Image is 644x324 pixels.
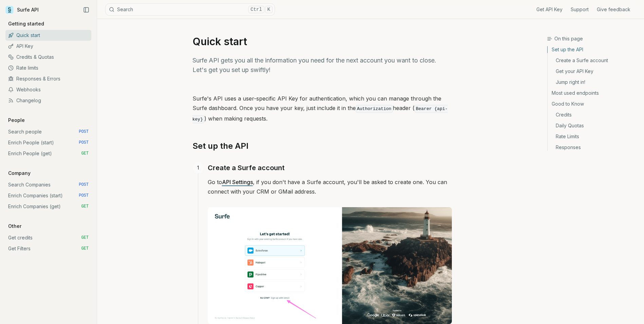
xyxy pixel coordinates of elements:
[548,109,639,120] a: Credits
[5,62,91,73] a: Rate limits
[81,151,89,156] span: GET
[81,204,89,209] span: GET
[5,117,27,124] p: People
[192,94,452,124] p: Surfe's API uses a user-specific API Key for authentication, which you can manage through the Sur...
[192,56,452,75] p: Surfe API gets you all the information you need for the next account you want to close. Let's get...
[5,126,91,137] a: Search people POST
[536,6,563,13] a: Get API Key
[548,120,639,131] a: Daily Quotas
[208,207,452,324] img: Image
[548,66,639,77] a: Get your API Key
[79,140,89,145] span: POST
[5,20,47,27] p: Getting started
[5,179,91,190] a: Search Companies POST
[547,35,639,42] h3: On this page
[79,129,89,134] span: POST
[5,148,91,159] a: Enrich People (get) GET
[5,232,91,243] a: Get credits GET
[5,41,91,52] a: API Key
[5,84,91,95] a: Webhooks
[5,243,91,254] a: Get Filters GET
[208,162,284,173] a: Create a Surfe account
[81,5,91,15] button: Collapse Sidebar
[105,3,275,16] button: SearchCtrlK
[5,73,91,84] a: Responses & Errors
[81,235,89,240] span: GET
[222,179,253,185] a: API Settings
[548,77,639,88] a: Jump right in!
[548,98,639,109] a: Good to Know
[81,246,89,251] span: GET
[548,46,639,55] a: Set up the API
[79,193,89,198] span: POST
[265,6,273,13] kbd: K
[548,55,639,66] a: Create a Surfe account
[5,190,91,201] a: Enrich Companies (start) POST
[192,141,249,151] a: Set up the API
[356,105,393,113] code: Authorization
[5,223,24,230] p: Other
[548,142,639,151] a: Responses
[208,177,452,196] p: Go to , if you don't have a Surfe account, you'll be asked to create one. You can connect with yo...
[5,170,33,177] p: Company
[597,6,630,13] a: Give feedback
[5,201,91,212] a: Enrich Companies (get) GET
[548,131,639,142] a: Rate Limits
[248,6,264,13] kbd: Ctrl
[5,95,91,106] a: Changelog
[79,182,89,187] span: POST
[5,5,39,15] a: Surfe API
[5,137,91,148] a: Enrich People (start) POST
[571,6,589,13] a: Support
[5,30,91,41] a: Quick start
[192,35,452,48] h1: Quick start
[5,52,91,62] a: Credits & Quotas
[548,88,639,98] a: Most used endpoints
